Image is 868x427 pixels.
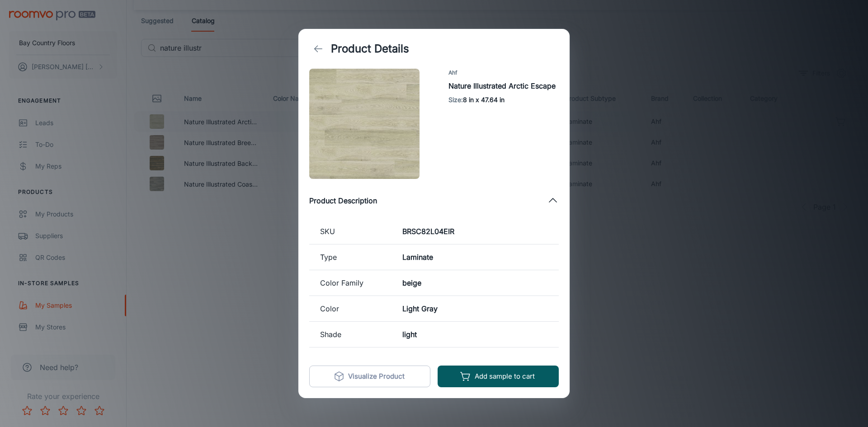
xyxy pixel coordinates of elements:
[309,366,430,387] button: Visualize Product
[448,69,559,77] span: Ahf
[402,252,548,263] h6: Laminate
[402,329,548,340] h6: light
[320,329,381,340] p: Shade
[320,252,381,263] p: Type
[448,95,559,105] h6: Size :
[320,277,381,288] p: Color Family
[331,41,409,57] h1: Product Details
[448,80,559,91] h6: Nature Illustrated Arctic Escape
[402,226,548,237] h6: BRSC82L04EIR
[309,40,327,58] button: back
[402,303,548,314] h6: Light Gray
[463,96,505,103] span: 8 in x 47.64 in
[320,303,381,314] p: Color
[438,366,559,387] button: Add sample to cart
[309,186,559,215] div: Product Description
[402,277,548,288] h6: beige
[309,195,377,206] h6: Product Description
[320,226,381,237] p: SKU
